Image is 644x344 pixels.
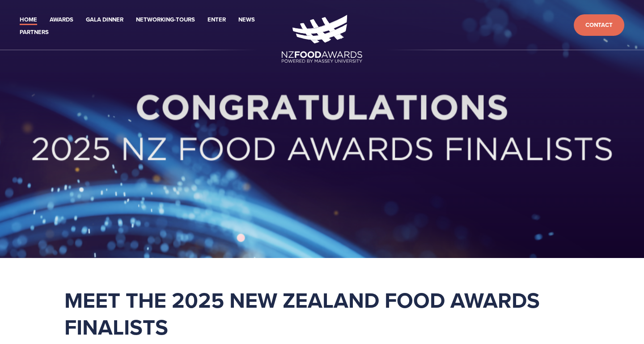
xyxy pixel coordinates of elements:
a: Enter [208,15,226,25]
a: Networking-Tours [136,15,195,25]
a: Contact [574,14,624,36]
a: Home [20,15,37,25]
a: News [238,15,255,25]
a: Awards [50,15,73,25]
a: Partners [20,27,49,38]
strong: Meet the 2025 New Zealand Food Awards Finalists [64,284,545,343]
a: Gala Dinner [86,15,123,25]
